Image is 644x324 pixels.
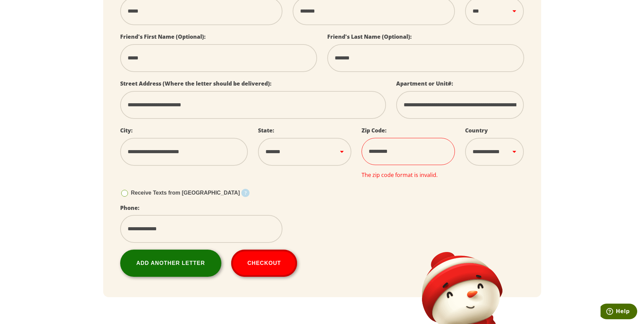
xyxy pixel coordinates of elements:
[465,127,488,134] label: Country
[362,127,387,134] label: Zip Code:
[131,190,240,196] span: Receive Texts from [GEOGRAPHIC_DATA]
[601,304,637,321] iframe: Opens a widget where you can find more information
[120,80,272,87] label: Street Address (Where the letter should be delivered):
[362,172,455,178] div: The zip code format is invalid.
[120,127,133,134] label: City:
[258,127,274,134] label: State:
[231,250,297,277] button: Checkout
[396,80,453,87] label: Apartment or Unit#:
[120,33,206,40] label: Friend's First Name (Optional):
[120,204,140,212] label: Phone:
[120,250,221,277] a: Add Another Letter
[327,33,412,40] label: Friend's Last Name (Optional):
